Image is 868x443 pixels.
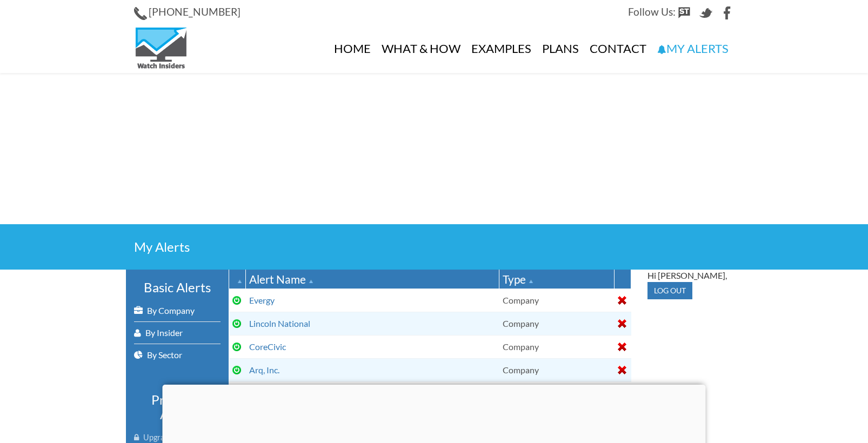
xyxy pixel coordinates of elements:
iframe: Advertisement [110,73,758,224]
th: : No sort applied, activate to apply an ascending sort [615,270,631,289]
td: Company [499,288,615,312]
a: By Sector [134,344,221,366]
a: Contact [584,24,652,73]
img: StockTwits [678,6,691,19]
a: What & How [376,24,466,73]
div: Alert Name [249,271,496,287]
th: Type: Ascending sort applied, activate to apply a descending sort [499,270,615,289]
h2: My Alerts [134,240,734,253]
img: Phone [134,7,147,20]
a: Plans [537,24,584,73]
a: Lincoln National [249,318,310,328]
input: Log out [647,282,692,299]
a: CoreCivic [249,341,286,352]
a: Examples [466,24,537,73]
td: Company [499,335,615,358]
img: Twitter [699,6,712,19]
th: Alert Name: Ascending sort applied, activate to apply a descending sort [246,270,499,289]
img: Facebook [721,6,734,19]
span: Follow Us: [628,5,676,18]
a: By Insider [134,322,221,344]
a: Evergy [249,295,275,305]
a: Home [329,24,376,73]
td: Company [499,381,615,405]
div: Type [503,271,611,287]
a: My Alerts [652,24,734,73]
span: [PHONE_NUMBER] [149,5,241,18]
h3: Premium Alerts [134,393,221,421]
a: By Company [134,300,221,321]
div: Hi [PERSON_NAME], [647,270,734,282]
th: : Ascending sort applied, activate to apply a descending sort [229,270,246,289]
a: Arq, Inc. [249,365,279,375]
td: Company [499,358,615,381]
h3: Basic Alerts [134,280,221,294]
td: Company [499,312,615,335]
